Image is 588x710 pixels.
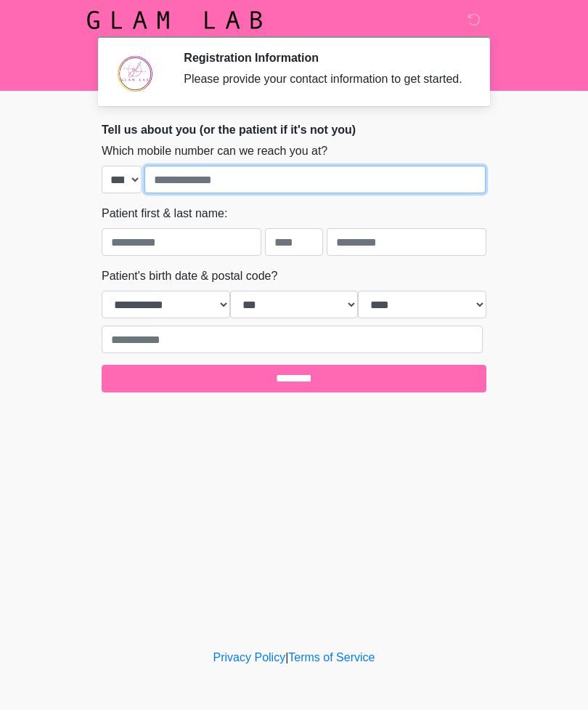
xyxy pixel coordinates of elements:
a: | [285,651,288,663]
img: Glam Lab Logo [87,11,262,29]
h2: Tell us about you (or the patient if it's not you) [102,123,486,137]
label: Patient first & last name: [102,205,227,222]
div: Please provide your contact information to get started. [184,70,465,88]
h2: Registration Information [184,51,465,65]
a: Terms of Service [288,651,375,663]
a: Privacy Policy [213,651,286,663]
img: Agent Avatar [113,51,156,94]
label: Which mobile number can we reach you at? [102,142,327,160]
label: Patient's birth date & postal code? [102,267,277,285]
